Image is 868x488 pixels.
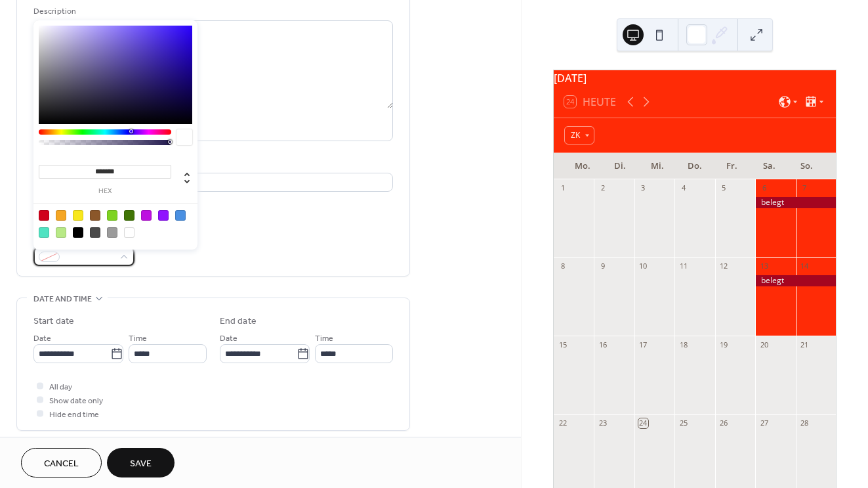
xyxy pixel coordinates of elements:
[107,448,175,477] button: Save
[564,153,602,179] div: Mo.
[33,332,51,345] span: Date
[759,418,769,428] div: 27
[678,183,688,193] div: 4
[49,408,99,422] span: Hide end time
[130,457,152,471] span: Save
[558,261,568,271] div: 8
[638,261,648,271] div: 10
[90,210,100,221] div: #8B572A
[678,418,688,428] div: 25
[755,275,836,286] div: belegt
[49,394,103,408] span: Show date only
[56,227,66,238] div: #B8E986
[800,261,810,271] div: 14
[39,210,49,221] div: #D0021B
[129,332,147,345] span: Time
[719,418,729,428] div: 26
[56,210,66,221] div: #F5A623
[315,332,333,345] span: Time
[638,183,648,193] div: 3
[107,227,117,238] div: #9B9B9B
[759,183,769,193] div: 6
[678,340,688,349] div: 18
[33,157,390,171] div: Location
[638,340,648,349] div: 17
[49,380,72,394] span: All day
[713,153,751,179] div: Fr.
[39,188,171,195] label: hex
[800,418,810,428] div: 28
[602,153,639,179] div: Di.
[107,210,117,221] div: #7ED321
[676,153,713,179] div: Do.
[39,227,49,238] div: #50E3C2
[719,183,729,193] div: 5
[598,183,608,193] div: 2
[558,183,568,193] div: 1
[73,210,83,221] div: #F8E71C
[33,292,92,306] span: Date and time
[638,418,648,428] div: 24
[558,340,568,349] div: 15
[788,153,825,179] div: So.
[755,197,836,208] div: belegt
[220,315,257,328] div: End date
[158,210,169,221] div: #9013FE
[175,210,186,221] div: #4A90E2
[124,227,134,238] div: #FFFFFF
[33,5,390,18] div: Description
[598,261,608,271] div: 9
[554,70,836,86] div: [DATE]
[759,340,769,349] div: 20
[21,448,102,477] button: Cancel
[759,261,769,271] div: 13
[639,153,676,179] div: Mi.
[220,332,238,345] span: Date
[719,261,729,271] div: 12
[598,340,608,349] div: 16
[800,340,810,349] div: 21
[44,457,79,471] span: Cancel
[719,340,729,349] div: 19
[800,183,810,193] div: 7
[678,261,688,271] div: 11
[558,418,568,428] div: 22
[141,210,152,221] div: #BD10E0
[33,315,74,328] div: Start date
[751,153,788,179] div: Sa.
[124,210,134,221] div: #417505
[90,227,100,238] div: #4A4A4A
[73,227,83,238] div: #000000
[598,418,608,428] div: 23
